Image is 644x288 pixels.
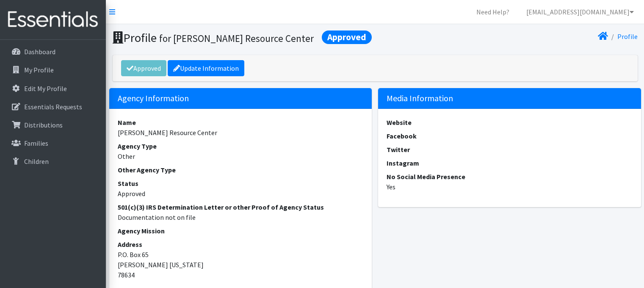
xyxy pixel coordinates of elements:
dt: Status [118,178,364,188]
dt: Twitter [387,144,633,155]
h1: Profile [113,30,372,45]
dd: [PERSON_NAME] Resource Center [118,127,364,138]
img: HumanEssentials [3,6,102,34]
a: Distributions [3,116,102,133]
p: Children [24,157,49,166]
a: Need Help? [470,3,516,20]
dd: Documentation not on file [118,212,364,222]
address: P.O. Box 65 [PERSON_NAME] [US_STATE] 78634 [118,239,364,280]
dd: Approved [118,188,364,199]
p: Families [24,139,48,147]
dt: Agency Type [118,141,364,151]
h5: Media Information [378,88,641,109]
small: for [PERSON_NAME] Resource Center [159,32,314,44]
span: Approved [322,30,372,44]
a: Update Information [168,60,244,76]
a: Families [3,135,102,152]
dt: Website [387,117,633,127]
p: Distributions [24,121,63,129]
dt: Facebook [387,131,633,141]
a: Dashboard [3,43,102,60]
dd: Yes [387,182,633,192]
a: Profile [617,32,638,41]
p: Dashboard [24,47,55,56]
p: Edit My Profile [24,84,67,93]
p: Essentials Requests [24,102,82,111]
dt: 501(c)(3) IRS Determination Letter or other Proof of Agency Status [118,202,364,212]
dt: Agency Mission [118,226,364,236]
h5: Agency Information [109,88,372,109]
dd: Other [118,151,364,161]
strong: Address [118,240,142,249]
a: My Profile [3,61,102,78]
dt: Instagram [387,158,633,168]
a: [EMAIL_ADDRESS][DOMAIN_NAME] [520,3,641,20]
a: Edit My Profile [3,80,102,97]
dt: No Social Media Presence [387,172,633,182]
p: My Profile [24,66,54,74]
a: Children [3,153,102,170]
dt: Name [118,117,364,127]
dt: Other Agency Type [118,165,364,175]
a: Essentials Requests [3,98,102,115]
